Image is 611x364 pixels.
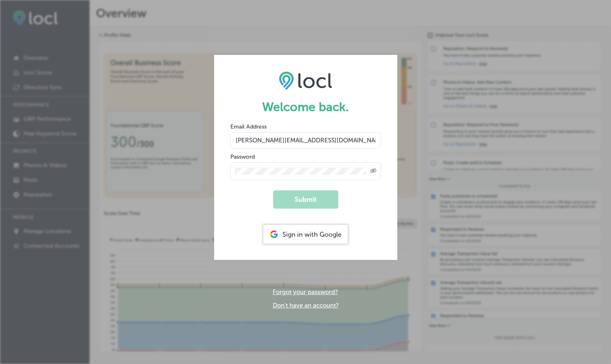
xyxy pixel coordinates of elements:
label: Email Address [230,123,267,130]
span: Toggle password visibility [370,168,377,175]
a: Don't have an account? [273,302,339,309]
div: Sign in with Google [263,225,348,244]
img: LOCL logo [279,71,332,90]
a: Forgot your password? [273,288,338,296]
label: Password [230,153,255,160]
h1: Welcome back. [230,100,381,114]
button: Submit [273,190,338,209]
